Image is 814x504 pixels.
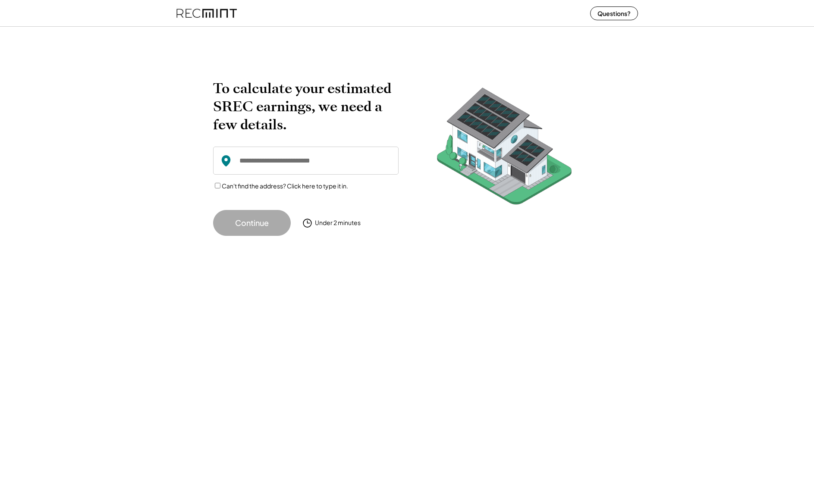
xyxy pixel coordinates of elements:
[213,210,291,236] button: Continue
[590,6,638,20] button: Questions?
[213,79,399,134] h2: To calculate your estimated SREC earnings, we need a few details.
[222,182,348,190] label: Can't find the address? Click here to type it in.
[315,219,361,227] div: Under 2 minutes
[176,2,237,25] img: recmint-logotype%403x%20%281%29.jpeg
[420,79,588,218] img: RecMintArtboard%207.png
